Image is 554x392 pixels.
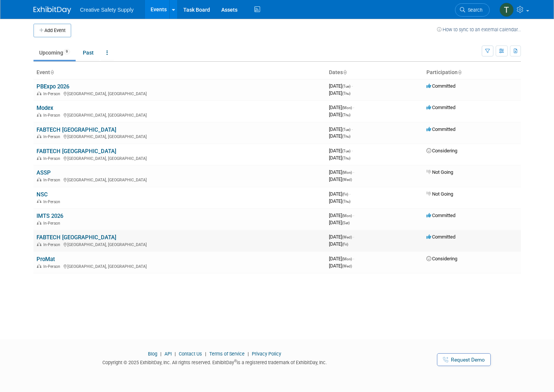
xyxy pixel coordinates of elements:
[353,169,354,175] span: -
[343,69,347,75] a: Sort by Start Date
[37,199,41,203] img: In-Person Event
[349,191,350,197] span: -
[342,264,352,268] span: (Wed)
[43,134,62,139] span: In-Person
[342,192,348,196] span: (Fri)
[37,176,323,182] div: [GEOGRAPHIC_DATA], [GEOGRAPHIC_DATA]
[455,3,490,17] a: Search
[342,170,352,175] span: (Mon)
[234,359,237,363] sup: ®
[37,105,53,111] a: Modex
[426,169,453,175] span: Not Going
[50,69,54,75] a: Sort by Event Name
[37,221,41,225] img: In-Person Event
[43,113,62,118] span: In-Person
[37,83,69,90] a: PBExpo 2026
[326,66,423,79] th: Dates
[173,351,178,357] span: |
[342,84,350,88] span: (Tue)
[148,351,157,357] a: Blog
[499,3,514,17] img: Thom Cheney
[37,113,41,117] img: In-Person Event
[37,112,323,118] div: [GEOGRAPHIC_DATA], [GEOGRAPHIC_DATA]
[33,66,326,79] th: Event
[353,256,354,261] span: -
[342,149,350,153] span: (Tue)
[33,46,76,60] a: Upcoming9
[329,241,348,247] span: [DATE]
[33,24,71,37] button: Add Event
[37,134,41,138] img: In-Person Event
[458,69,461,75] a: Sort by Participation Type
[43,221,62,226] span: In-Person
[37,256,55,263] a: ProMat
[37,241,323,247] div: [GEOGRAPHIC_DATA], [GEOGRAPHIC_DATA]
[158,351,163,357] span: |
[329,191,350,197] span: [DATE]
[342,113,350,117] span: (Thu)
[437,27,521,32] a: How to sync to an external calendar...
[77,46,99,60] a: Past
[209,351,245,357] a: Terms of Service
[426,126,455,132] span: Committed
[329,133,350,139] span: [DATE]
[329,256,354,261] span: [DATE]
[329,220,350,225] span: [DATE]
[329,198,350,204] span: [DATE]
[37,155,323,161] div: [GEOGRAPHIC_DATA], [GEOGRAPHIC_DATA]
[329,263,352,269] span: [DATE]
[353,234,354,240] span: -
[329,90,350,96] span: [DATE]
[64,49,70,55] span: 9
[37,169,51,176] a: ASSP
[329,112,350,117] span: [DATE]
[352,83,353,89] span: -
[342,214,352,218] span: (Mon)
[246,351,251,357] span: |
[352,148,353,153] span: -
[37,264,41,268] img: In-Person Event
[33,6,71,14] img: ExhibitDay
[37,126,116,133] a: FABTECH [GEOGRAPHIC_DATA]
[37,242,41,246] img: In-Person Event
[37,156,41,160] img: In-Person Event
[437,353,491,366] a: Request Demo
[329,169,354,175] span: [DATE]
[37,90,323,96] div: [GEOGRAPHIC_DATA], [GEOGRAPHIC_DATA]
[43,156,62,161] span: In-Person
[37,91,41,95] img: In-Person Event
[43,264,62,269] span: In-Person
[329,105,354,110] span: [DATE]
[329,126,353,132] span: [DATE]
[426,105,455,110] span: Committed
[252,351,281,357] a: Privacy Policy
[342,242,348,246] span: (Fri)
[43,91,62,96] span: In-Person
[423,66,521,79] th: Participation
[329,234,354,240] span: [DATE]
[37,133,323,139] div: [GEOGRAPHIC_DATA], [GEOGRAPHIC_DATA]
[342,156,350,160] span: (Thu)
[37,263,323,269] div: [GEOGRAPHIC_DATA], [GEOGRAPHIC_DATA]
[342,235,352,239] span: (Wed)
[342,178,352,182] span: (Wed)
[43,199,62,204] span: In-Person
[43,178,62,182] span: In-Person
[37,234,116,241] a: FABTECH [GEOGRAPHIC_DATA]
[37,178,41,181] img: In-Person Event
[342,134,350,138] span: (Thu)
[342,91,350,96] span: (Thu)
[342,199,350,204] span: (Thu)
[43,242,62,247] span: In-Person
[329,213,354,218] span: [DATE]
[342,257,352,261] span: (Mon)
[465,7,482,13] span: Search
[342,128,350,132] span: (Tue)
[426,234,455,240] span: Committed
[342,106,352,110] span: (Mon)
[352,126,353,132] span: -
[37,148,116,155] a: FABTECH [GEOGRAPHIC_DATA]
[426,213,455,218] span: Committed
[179,351,202,357] a: Contact Us
[80,7,134,13] span: Creative Safety Supply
